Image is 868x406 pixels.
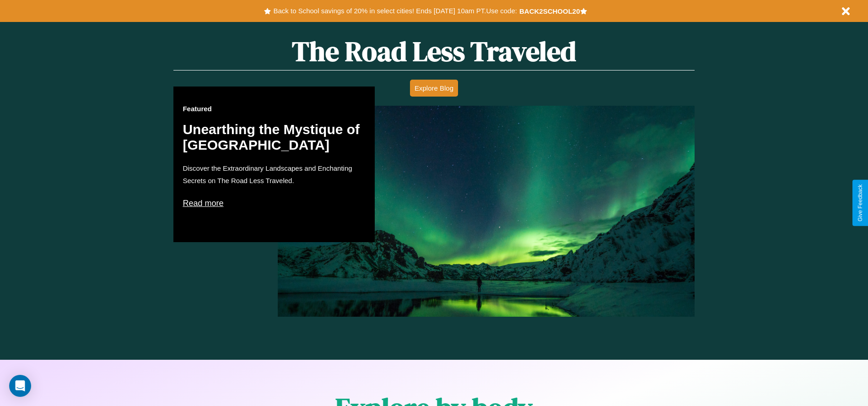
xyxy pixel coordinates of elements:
h3: Featured [183,105,366,113]
button: Explore Blog [410,80,458,97]
div: Open Intercom Messenger [9,375,31,397]
h2: Unearthing the Mystique of [GEOGRAPHIC_DATA] [183,122,366,153]
p: Discover the Extraordinary Landscapes and Enchanting Secrets on The Road Less Traveled. [183,162,366,187]
p: Read more [183,196,366,211]
b: BACK2SCHOOL20 [519,7,580,15]
div: Give Feedback [857,184,863,222]
button: Back to School savings of 20% in select cities! Ends [DATE] 10am PT.Use code: [271,5,519,17]
h1: The Road Less Traveled [173,32,694,70]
